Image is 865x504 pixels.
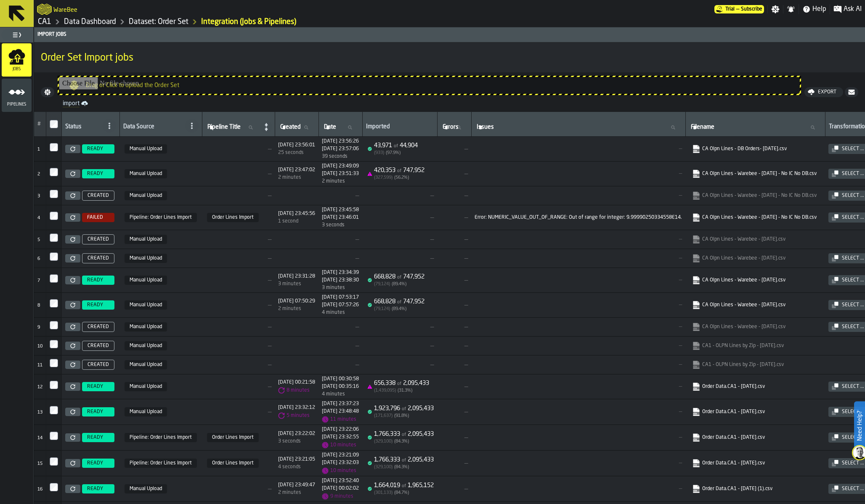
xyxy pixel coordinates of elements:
[768,5,783,13] label: button-toggle-Settings
[205,277,271,284] span: —
[37,147,40,152] span: 1
[322,171,359,177] span: 1759870293170
[690,274,820,286] span: CA Olpn Lines - Warebee - 10.2.2025.csv
[65,123,101,132] div: Status
[37,279,40,283] span: 7
[50,168,58,176] input: InputCheckbox-label-react-aria6764938111-:rgs:
[88,362,109,368] span: CREATED
[324,124,336,130] span: label
[50,340,58,348] label: InputCheckbox-label-react-aria6764938111-:rh4:
[322,222,359,228] div: Import duration (start to completion)
[692,361,817,369] a: link-to-null
[374,167,425,174] div: 420,353 747,952
[322,138,359,144] span: 1759870586807
[41,50,858,51] h2: Sub Title
[691,124,714,130] span: label
[374,273,425,280] div: 668,828 747,952
[278,218,315,224] div: Time between creation and start (import delay / Re-Import)
[322,122,359,133] input: label
[279,122,315,133] input: label
[322,192,359,199] span: —
[366,342,434,349] span: —
[207,213,259,222] span: Order Lines Import
[366,236,434,243] span: —
[475,171,682,177] span: —
[50,274,58,283] input: InputCheckbox-label-react-aria6764938111-:rh1:
[278,273,315,279] div: Updated: N/A Created: N/A
[322,178,359,184] div: Import duration (start to completion)
[322,270,359,276] div: Updated: N/A Created: N/A
[2,43,32,77] li: menu Jobs
[475,215,682,220] div: Error: NUMERIC_VALUE_OUT_OF_RANGE: Out of range for integer: 9.99990250334558E14.
[394,175,409,180] span: ( 56.2 %)
[50,432,58,440] label: InputCheckbox-label-react-aria6764938111-:rh8:
[692,170,817,178] a: link-to-https://s3.eu-west-1.amazonaws.com/import.app.warebee.com/6d56ec96-7c3b-4a59-9f7a-fa938a1...
[87,277,103,283] span: READY
[88,343,109,349] span: CREATED
[440,214,468,221] span: —
[366,123,434,132] div: Imported
[125,169,167,178] span: Manual Upload
[690,432,820,443] span: Order Data.CA1 - 09.25.25.csv
[205,302,271,308] span: —
[41,51,133,65] span: Order Set Import jobs
[278,298,315,304] span: 1759467029729
[475,255,682,261] span: —
[278,306,315,312] div: Time between creation and start (import delay / Re-Import)
[125,300,167,310] span: Manual Upload
[80,213,116,222] a: FAILED
[50,120,58,128] input: InputCheckbox-label-react-aria6764938111-:rgg:
[125,235,167,244] span: Manual Upload
[87,409,103,415] span: READY
[80,191,116,201] a: CREATED
[690,233,820,245] span: CA Olpn Lines - Warebee - 10.2.2025.csv
[80,341,116,351] a: CREATED
[690,168,820,180] span: CA Olpn Lines - Warebee - 10.2.2025 - No IC No DB.csv
[80,360,116,370] a: CREATED
[322,146,359,152] span: 1759870626702
[205,255,271,262] span: —
[50,143,58,151] input: InputCheckbox-label-react-aria6764938111-:rgr:
[322,255,359,262] span: —
[322,342,359,349] span: —
[714,5,764,13] a: link-to-/wh/i/76e2a128-1b54-4d66-80d4-05ae4c277723/pricing/
[322,277,359,283] span: 1759696710546
[50,406,58,414] input: InputCheckbox-label-react-aria6764938111-:rh7:
[725,6,735,12] span: Trial
[374,151,384,155] span: ( 933 )
[692,213,817,222] a: link-to-https://s3.eu-west-1.amazonaws.com/import.app.warebee.com/b73fdc7b-aa3d-43c0-ad2e-f17eb45...
[322,215,359,220] span: 1759869961686
[207,459,259,468] span: Order Lines Import
[475,277,682,283] span: —
[714,5,764,13] div: Menu Subscription
[322,146,359,152] div: Updated: N/A Created: N/A
[80,253,116,263] a: CREATED
[441,122,468,133] input: label
[205,236,271,243] span: —
[690,299,820,311] span: CA Olpn Lines - Warebee - 10.2.2025.csv
[397,300,401,305] span: of
[366,192,434,199] span: —
[50,299,58,308] label: InputCheckbox-label-react-aria6764938111-:rh2:
[125,144,167,154] span: Manual Upload
[322,277,359,283] div: Updated: N/A Created: N/A
[692,408,817,416] a: link-to-https://s3.eu-west-1.amazonaws.com/import.app.warebee.com/5071fdef-2c73-4da8-8fe8-5729734...
[125,254,167,263] span: Manual Upload
[80,407,116,416] a: READY
[374,175,393,180] span: ( 327,599 )
[322,302,359,308] div: Updated: N/A Created: N/A
[366,214,434,221] span: —
[50,233,58,242] input: InputCheckbox-label-react-aria6764938111-:rgv:
[690,457,820,469] span: Order Data.CA1 - 09.25.25.csv
[37,257,40,261] span: 6
[205,192,271,199] span: —
[366,324,434,330] span: —
[812,4,826,14] span: Help
[440,236,468,243] span: —
[692,235,817,244] a: link-to-null
[88,193,109,199] span: CREATED
[50,252,58,261] input: InputCheckbox-label-react-aria6764938111-:rh0:
[692,323,817,331] a: link-to-null
[690,381,820,393] span: Order Data.CA1 - 09.25.25.csv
